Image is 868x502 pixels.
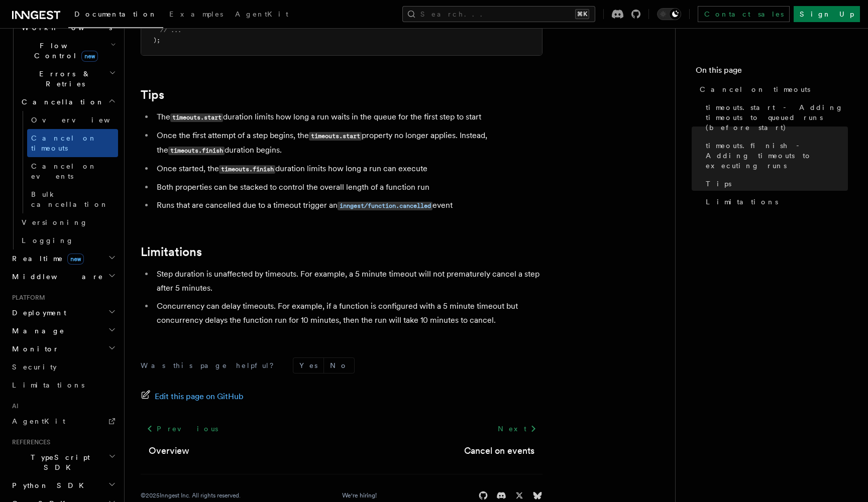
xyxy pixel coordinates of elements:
span: Edit this page on GitHub [155,390,244,404]
h4: On this page [696,64,848,80]
a: Previous [141,420,224,438]
kbd: ⌘K [575,9,589,19]
span: Security [12,363,57,371]
a: Limitations [141,245,202,259]
li: Once the first attempt of a step begins, the property no longer applies. Instead, the duration be... [154,129,542,158]
p: Was this page helpful? [141,360,281,370]
a: Contact sales [698,6,790,22]
span: Tips [706,179,731,189]
span: Cancellation [18,97,104,107]
span: Limitations [706,197,778,207]
a: Security [8,358,118,376]
span: Python SDK [8,480,90,490]
a: Sign Up [794,6,860,22]
a: Cancel on timeouts [696,80,848,98]
a: Logging [18,231,118,249]
a: Overview [27,111,118,129]
button: TypeScript SDK [8,448,118,476]
a: Tips [702,175,848,193]
span: Bulk cancellation [31,190,108,208]
code: timeouts.finish [168,147,225,155]
button: Deployment [8,304,118,322]
span: AgentKit [235,10,288,18]
span: Overview [31,116,135,124]
span: Middleware [8,272,103,282]
a: Next [492,420,542,438]
span: Flow Control [18,41,111,61]
span: Deployment [8,308,66,318]
span: Examples [169,10,223,18]
span: new [81,51,98,62]
a: Versioning [18,213,118,231]
button: Yes [293,358,323,373]
span: new [67,254,84,265]
span: // ... [160,27,181,34]
button: Monitor [8,340,118,358]
code: timeouts.finish [219,165,275,174]
li: Step duration is unaffected by timeouts. For example, a 5 minute timeout will not prematurely can... [154,267,542,295]
li: The duration limits how long a run waits in the queue for the first step to start [154,110,542,124]
code: timeouts.start [309,132,362,141]
a: AgentKit [8,412,118,430]
code: inngest/function.cancelled [338,202,432,210]
li: Once started, the duration limits how long a run can execute [154,162,542,176]
li: Runs that are cancelled due to a timeout trigger an event [154,198,542,213]
a: Cancel on events [464,444,534,458]
span: AgentKit [12,417,65,425]
span: ); [153,37,160,44]
a: Examples [163,3,229,27]
a: Tips [141,88,164,102]
button: Manage [8,322,118,340]
span: AI [8,402,19,410]
span: Versioning [22,218,88,226]
a: Edit this page on GitHub [141,390,244,404]
button: No [324,358,354,373]
span: timeouts.start - Adding timeouts to queued runs (before start) [706,102,848,133]
span: Realtime [8,254,84,264]
a: We're hiring! [342,491,377,499]
span: Logging [22,236,74,244]
span: Errors & Retries [18,69,109,89]
button: Python SDK [8,476,118,494]
code: timeouts.start [170,113,223,122]
div: Cancellation [18,111,118,213]
span: Documentation [74,10,157,18]
span: Cancel on events [31,162,97,180]
div: © 2025 Inngest Inc. All rights reserved. [141,491,241,499]
span: TypeScript SDK [8,452,108,472]
a: timeouts.start - Adding timeouts to queued runs (before start) [702,98,848,137]
a: AgentKit [229,3,294,27]
span: Cancel on timeouts [31,134,97,152]
a: Cancel on timeouts [27,129,118,157]
span: Manage [8,326,65,336]
a: Documentation [68,3,163,28]
button: Toggle dark mode [657,8,681,20]
a: Bulk cancellation [27,185,118,213]
a: inngest/function.cancelled [338,200,432,210]
button: Middleware [8,268,118,286]
a: Overview [149,444,189,458]
span: Platform [8,294,45,302]
span: References [8,438,50,446]
span: Monitor [8,344,59,354]
li: Concurrency can delay timeouts. For example, if a function is configured with a 5 minute timeout ... [154,299,542,327]
button: Errors & Retries [18,65,118,93]
button: Realtimenew [8,249,118,268]
a: timeouts.finish - Adding timeouts to executing runs [702,137,848,175]
button: Flow Controlnew [18,37,118,65]
span: timeouts.finish - Adding timeouts to executing runs [706,141,848,171]
a: Cancel on events [27,157,118,185]
a: Limitations [8,376,118,394]
a: Limitations [702,193,848,211]
button: Cancellation [18,93,118,111]
li: Both properties can be stacked to control the overall length of a function run [154,180,542,194]
span: Cancel on timeouts [700,84,810,94]
button: Search...⌘K [402,6,595,22]
span: Limitations [12,381,84,389]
